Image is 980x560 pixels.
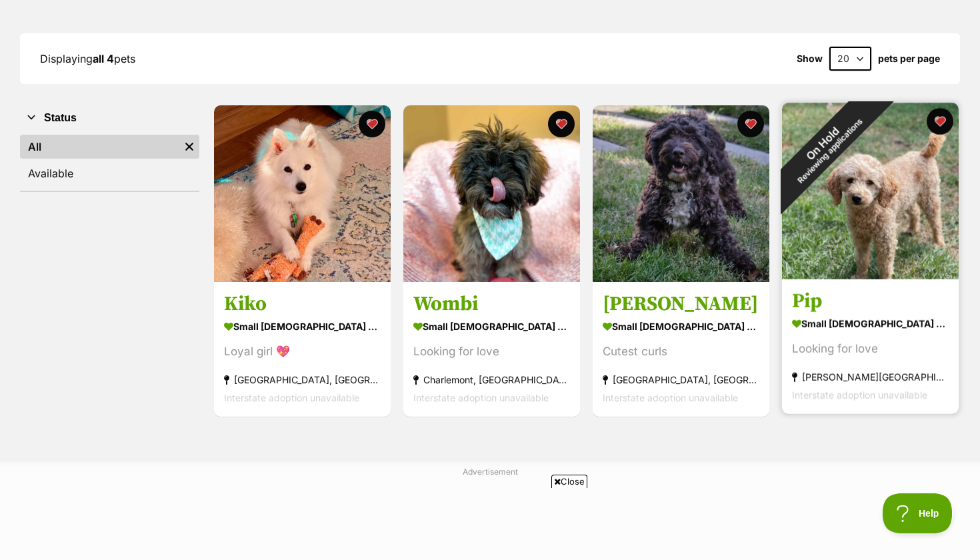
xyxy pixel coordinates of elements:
[593,282,769,417] a: [PERSON_NAME] small [DEMOGRAPHIC_DATA] Dog Cutest curls [GEOGRAPHIC_DATA], [GEOGRAPHIC_DATA] Inte...
[413,343,570,361] div: Looking for love
[403,282,580,417] a: Wombi small [DEMOGRAPHIC_DATA] Dog Looking for love Charlemont, [GEOGRAPHIC_DATA] Interstate adop...
[603,343,759,361] div: Cutest curls
[247,493,733,553] iframe: Advertisement
[792,289,949,315] h3: Pip
[413,371,570,389] div: Charlemont, [GEOGRAPHIC_DATA]
[782,103,959,279] img: Pip
[792,315,949,334] div: small [DEMOGRAPHIC_DATA] Dog
[593,105,769,282] img: Bertie Kumara
[782,279,959,415] a: Pip small [DEMOGRAPHIC_DATA] Dog Looking for love [PERSON_NAME][GEOGRAPHIC_DATA], [GEOGRAPHIC_DAT...
[796,117,865,185] span: Reviewing applications
[883,493,953,533] iframe: Help Scout Beacon - Open
[753,73,900,221] div: On Hold
[40,52,135,65] span: Displaying pets
[927,108,953,135] button: favourite
[224,371,381,389] div: [GEOGRAPHIC_DATA], [GEOGRAPHIC_DATA]
[214,105,391,282] img: Kiko
[551,475,587,488] span: Close
[603,317,759,337] div: small [DEMOGRAPHIC_DATA] Dog
[224,343,381,361] div: Loyal girl 💖
[792,369,949,387] div: [PERSON_NAME][GEOGRAPHIC_DATA], [GEOGRAPHIC_DATA]
[782,269,959,282] a: On HoldReviewing applications
[179,135,199,159] a: Remove filter
[548,111,575,137] button: favourite
[413,292,570,317] h3: Wombi
[797,53,823,64] span: Show
[413,317,570,337] div: small [DEMOGRAPHIC_DATA] Dog
[413,393,549,404] span: Interstate adoption unavailable
[214,282,391,417] a: Kiko small [DEMOGRAPHIC_DATA] Dog Loyal girl 💖 [GEOGRAPHIC_DATA], [GEOGRAPHIC_DATA] Interstate ad...
[20,161,199,185] a: Available
[20,132,199,191] div: Status
[603,292,759,317] h3: [PERSON_NAME]
[603,393,738,404] span: Interstate adoption unavailable
[224,317,381,337] div: small [DEMOGRAPHIC_DATA] Dog
[224,292,381,317] h3: Kiko
[792,390,927,401] span: Interstate adoption unavailable
[878,53,940,64] label: pets per page
[359,111,385,137] button: favourite
[224,393,359,404] span: Interstate adoption unavailable
[20,135,179,159] a: All
[20,109,199,127] button: Status
[403,105,580,282] img: Wombi
[603,371,759,389] div: [GEOGRAPHIC_DATA], [GEOGRAPHIC_DATA]
[93,52,114,65] strong: all 4
[792,341,949,359] div: Looking for love
[737,111,764,137] button: favourite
